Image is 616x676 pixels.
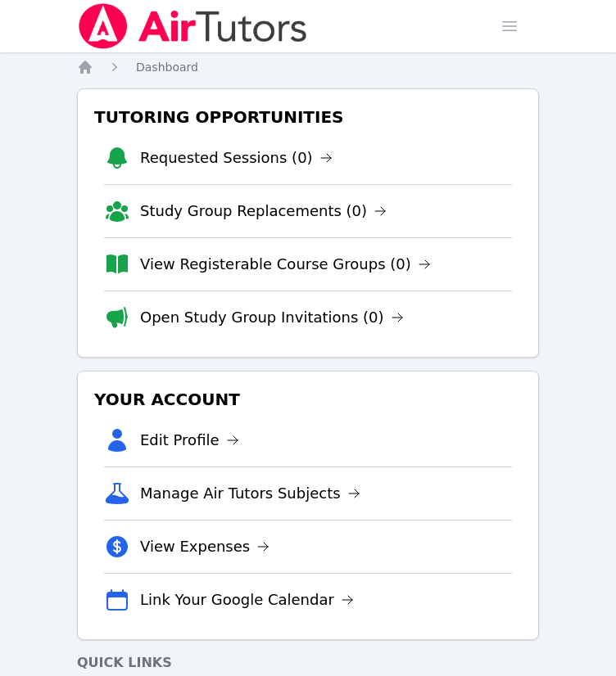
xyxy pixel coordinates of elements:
nav: Breadcrumb [77,59,539,75]
img: Air Tutors [77,3,309,49]
a: Study Group Replacements (0) [140,200,387,223]
h3: Tutoring Opportunities [91,102,525,132]
a: Dashboard [136,59,198,75]
a: Link Your Google Calendar [140,588,354,611]
a: View Expenses [140,535,269,558]
h3: Your Account [91,385,525,414]
a: Manage Air Tutors Subjects [140,482,360,505]
a: View Registerable Course Groups (0) [140,253,431,276]
a: Open Study Group Invitations (0) [140,306,404,329]
a: Edit Profile [140,429,239,452]
span: Dashboard [136,61,198,74]
a: Requested Sessions (0) [140,146,333,169]
h4: Quick Links [77,653,539,673]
